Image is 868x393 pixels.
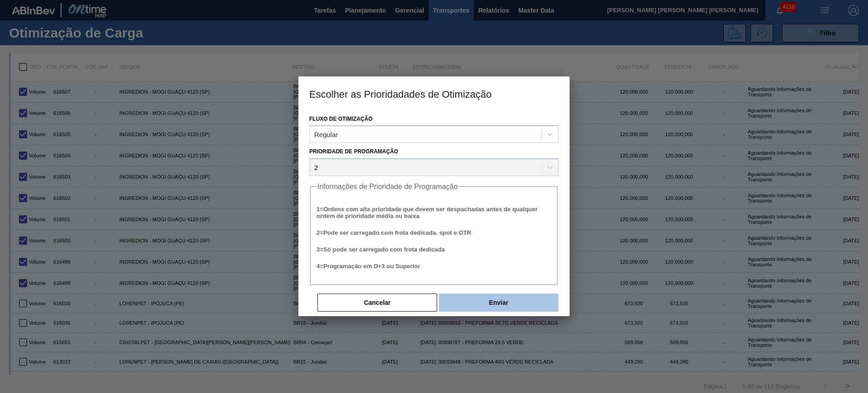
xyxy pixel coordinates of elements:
[316,206,552,219] h5: 1 = Ordens com alta prioridade que devem ser despachadas antes de qualquer ordem de prioridade mé...
[298,76,570,111] h3: Escolher as Prioridadades de Otimização
[314,131,338,138] div: Regular
[309,148,398,155] label: Prioridade de Programação
[309,116,373,122] label: Fluxo de Otimização
[316,229,552,236] h5: 2 = Pode ser carregado com frota dedicada. spot e OTR
[439,294,558,312] button: Enviar
[316,263,552,270] h5: 4 = Programação em D+3 ou Superior
[316,183,458,191] legend: Informações de Prioridade de Programação
[316,246,552,253] h5: 3 = Só pode ser carregado com frota dedicada
[317,294,437,312] button: Cancelar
